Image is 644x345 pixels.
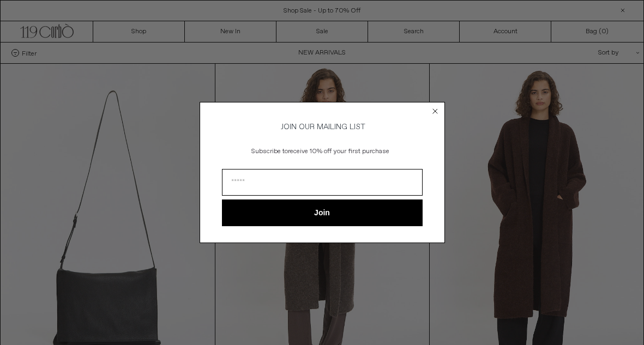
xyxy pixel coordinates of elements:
button: Join [222,199,423,226]
span: Subscribe to [251,147,288,156]
span: receive 10% off your first purchase [288,147,389,156]
span: JOIN OUR MAILING LIST [279,122,365,132]
button: Close dialog [430,106,441,117]
input: Email [222,169,423,196]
